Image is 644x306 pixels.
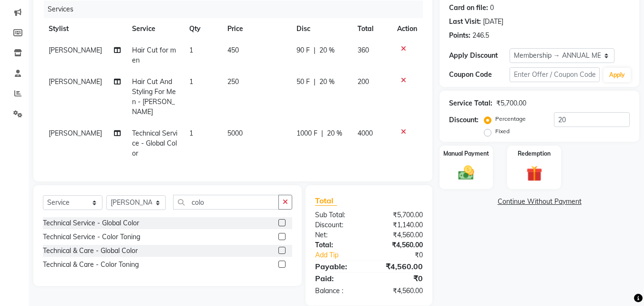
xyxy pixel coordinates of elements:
[132,46,176,64] span: Hair Cut for men
[510,67,600,82] input: Enter Offer / Coupon Code
[189,129,193,137] span: 1
[184,18,222,40] th: Qty
[358,77,369,86] span: 200
[449,70,509,80] div: Coupon Code
[449,51,509,61] div: Apply Discount
[603,68,631,82] button: Apply
[173,195,279,210] input: Search or Scan
[43,18,126,40] th: Stylist
[369,210,430,220] div: ₹5,700.00
[327,128,342,138] span: 20 %
[308,230,369,240] div: Net:
[449,115,479,125] div: Discount:
[449,3,488,13] div: Card on file:
[314,77,316,87] span: |
[49,46,102,54] span: [PERSON_NAME]
[483,17,503,27] div: [DATE]
[43,246,138,256] div: Technical & Care - Global Color
[495,115,526,123] label: Percentage
[314,45,316,55] span: |
[308,220,369,230] div: Discount:
[391,18,423,40] th: Action
[490,3,494,13] div: 0
[369,273,430,284] div: ₹0
[472,31,489,41] div: 246.5
[321,128,323,138] span: |
[126,18,184,40] th: Service
[352,18,392,40] th: Total
[44,0,430,18] div: Services
[315,196,337,206] span: Total
[369,220,430,230] div: ₹1,140.00
[132,77,176,116] span: Hair Cut And Styling For Men - [PERSON_NAME]
[369,230,430,240] div: ₹4,560.00
[441,197,637,207] a: Continue Without Payment
[227,46,239,54] span: 450
[453,164,479,182] img: _cash.svg
[132,129,177,158] span: Technical Service - Global Color
[308,240,369,250] div: Total:
[521,164,547,183] img: _gift.svg
[43,260,139,270] div: Technical & Care - Color Toning
[49,77,102,86] span: [PERSON_NAME]
[308,261,369,272] div: Payable:
[379,250,430,260] div: ₹0
[296,45,310,55] span: 90 F
[43,232,140,242] div: Technical Service - Color Toning
[189,77,193,86] span: 1
[358,46,369,54] span: 360
[319,77,335,87] span: 20 %
[291,18,352,40] th: Disc
[449,98,492,108] div: Service Total:
[308,286,369,296] div: Balance :
[496,98,526,108] div: ₹5,700.00
[319,45,335,55] span: 20 %
[369,261,430,272] div: ₹4,560.00
[227,129,243,137] span: 5000
[49,129,102,137] span: [PERSON_NAME]
[222,18,291,40] th: Price
[449,31,470,41] div: Points:
[369,240,430,250] div: ₹4,560.00
[189,46,193,54] span: 1
[518,149,551,158] label: Redemption
[308,210,369,220] div: Sub Total:
[369,286,430,296] div: ₹4,560.00
[358,129,373,137] span: 4000
[296,77,310,87] span: 50 F
[43,218,139,228] div: Technical Service - Global Color
[443,149,489,158] label: Manual Payment
[308,273,369,284] div: Paid:
[227,77,239,86] span: 250
[449,17,481,27] div: Last Visit:
[308,250,379,260] a: Add Tip
[495,127,510,136] label: Fixed
[296,128,317,138] span: 1000 F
